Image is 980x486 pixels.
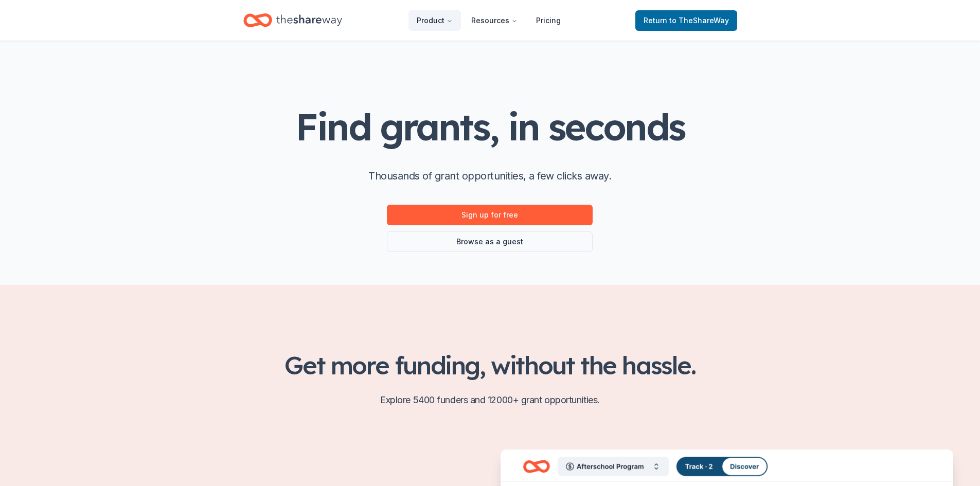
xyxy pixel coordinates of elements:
a: Browse as a guest [387,231,593,252]
h2: Get more funding, without the hassle. [243,351,737,380]
span: Return [644,14,729,27]
h1: Find grants, in seconds [295,106,684,147]
a: Returnto TheShareWay [635,10,737,31]
p: Explore 5400 funders and 12000+ grant opportunities. [243,392,737,408]
p: Thousands of grant opportunities, a few clicks away. [368,168,611,184]
a: Sign up for free [387,205,593,225]
button: Resources [463,10,526,31]
span: to TheShareWay [669,16,729,25]
button: Product [408,10,461,31]
a: Home [243,8,342,32]
a: Pricing [528,10,569,31]
nav: Main [408,8,569,32]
